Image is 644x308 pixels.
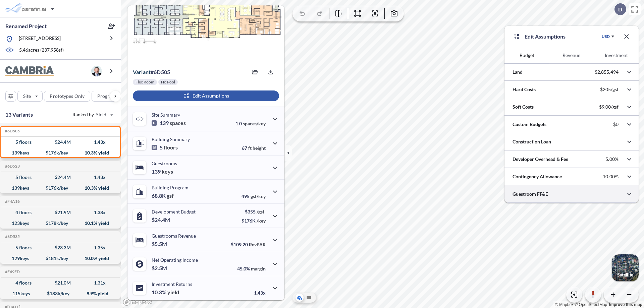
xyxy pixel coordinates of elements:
[170,120,186,126] span: spaces
[594,47,639,63] button: Investment
[96,111,107,118] span: Yield
[235,121,266,126] p: 1.0
[164,144,178,151] span: floors
[237,266,266,271] p: 45.0%
[5,111,33,119] p: 13 Variants
[152,289,179,296] p: 10.3%
[504,47,549,63] button: Budget
[513,69,523,75] p: Land
[5,22,47,30] p: Renamed Project
[296,294,304,302] button: Aerial View
[167,289,179,296] span: yield
[152,241,168,247] p: $5.5M
[19,47,64,54] p: 5.46 acres ( 237,958 sf)
[50,93,85,100] p: Prototypes Only
[600,86,619,93] p: $205/gsf
[617,272,633,278] p: Satellite
[152,265,168,271] p: $2.5M
[152,161,177,166] p: Guestrooms
[133,69,170,75] p: # 6d505
[549,47,594,63] button: Revenue
[241,209,266,214] p: $355
[242,145,266,151] p: 67
[513,86,536,93] p: Hard Costs
[513,121,546,128] p: Custom Budgets
[152,281,192,287] p: Investment Returns
[599,104,619,110] p: $9.00/gsf
[251,193,266,199] span: gsf/key
[305,294,313,302] button: Site Plan
[603,174,619,180] p: 10.00%
[613,121,619,127] p: $0
[5,66,54,76] img: BrandImage
[257,209,264,214] span: /gsf
[152,217,171,223] p: $24.4M
[612,254,639,281] button: Switcher ImageSatellite
[525,33,566,41] p: Edit Assumptions
[167,192,174,199] span: gsf
[136,79,154,85] p: Flex Room
[91,66,102,76] img: user logo
[4,234,20,239] h5: Click to copy the code
[612,254,639,281] img: Switcher Image
[44,91,90,102] button: Prototypes Only
[4,129,20,133] h5: Click to copy the code
[555,302,574,307] a: Mapbox
[23,93,31,100] p: Site
[133,90,279,101] button: Edit Assumptions
[92,91,128,102] button: Program
[609,302,642,307] a: Improve this map
[254,290,266,296] p: 1.43x
[152,185,189,190] p: Building Program
[162,168,173,175] span: keys
[595,69,619,75] p: $2,855,494
[67,109,117,120] button: Ranked by Yield
[513,173,562,180] p: Contingency Allowance
[133,69,151,75] span: Variant
[249,242,266,247] span: RevPAR
[602,34,610,39] div: USD
[248,145,252,151] span: ft
[575,302,607,307] a: OpenStreetMap
[513,138,551,145] p: Construction Loan
[152,112,180,118] p: Site Summary
[243,121,266,126] span: spaces/key
[152,257,198,263] p: Net Operating Income
[4,269,20,274] h5: Click to copy the code
[97,93,116,100] p: Program
[152,136,190,142] p: Building Summary
[605,156,619,162] p: 5.00%
[231,242,266,247] p: $109.20
[161,79,175,85] p: No Pool
[152,209,196,214] p: Development Budget
[253,145,266,151] span: height
[257,218,266,224] span: /key
[4,164,20,169] h5: Click to copy the code
[241,193,266,199] p: 495
[513,104,534,110] p: Soft Costs
[152,233,196,239] p: Guestrooms Revenue
[251,266,266,271] span: margin
[152,120,186,126] p: 139
[618,6,622,12] p: D
[123,298,152,306] a: Mapbox homepage
[152,144,178,151] p: 5
[19,35,61,43] p: [STREET_ADDRESS]
[152,192,174,199] p: 68.8K
[152,168,173,175] p: 139
[17,91,43,102] button: Site
[4,199,20,204] h5: Click to copy the code
[241,218,266,224] p: $176K
[513,156,568,163] p: Developer Overhead & Fee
